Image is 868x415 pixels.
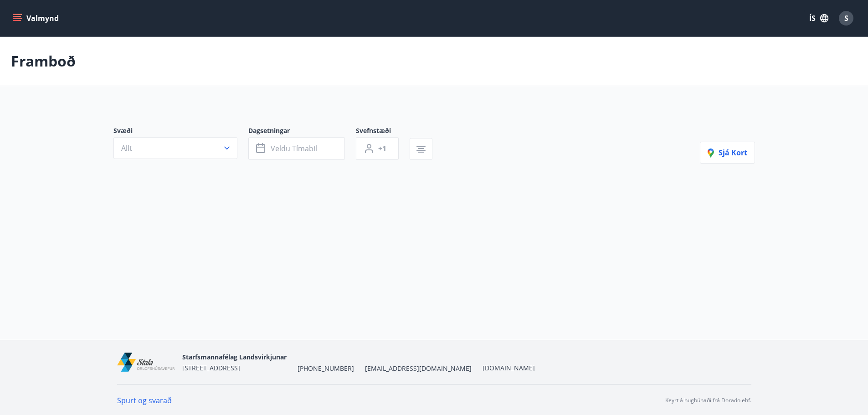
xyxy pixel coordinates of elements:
a: [DOMAIN_NAME] [483,364,535,372]
span: Sjá kort [708,148,747,158]
p: Framboð [11,51,76,71]
a: Spurt og svarað [117,395,172,405]
span: [PHONE_NUMBER] [298,364,354,373]
span: Svæði [113,126,248,137]
button: ÍS [804,10,833,26]
span: S [844,13,848,23]
span: +1 [378,143,386,154]
button: Allt [113,137,237,159]
span: Allt [121,143,132,153]
button: Sjá kort [700,142,755,164]
button: menu [11,10,62,26]
p: Keyrt á hugbúnaði frá Dorado ehf. [665,396,751,405]
button: Veldu tímabil [248,137,345,160]
button: +1 [356,137,399,160]
span: Dagsetningar [248,126,356,137]
span: Svefnstæði [356,126,410,137]
span: Veldu tímabil [271,143,317,154]
span: [STREET_ADDRESS] [182,364,240,372]
span: [EMAIL_ADDRESS][DOMAIN_NAME] [365,364,472,373]
button: S [835,7,857,29]
span: Starfsmannafélag Landsvirkjunar [182,353,287,361]
img: mEl60ZlWq2dfEsT9wIdje1duLb4bJloCzzh6OZwP.png [117,353,175,372]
